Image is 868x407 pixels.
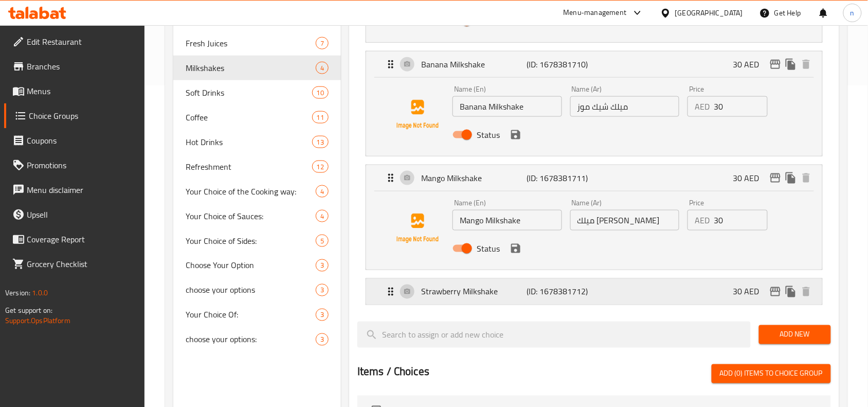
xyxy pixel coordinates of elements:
[477,15,500,27] span: Status
[759,325,831,344] button: Add New
[675,7,743,19] div: [GEOGRAPHIC_DATA]
[4,178,145,202] a: Menu disclaimer
[27,258,137,270] span: Grocery Checklist
[186,185,316,198] span: Your Choice of the Cooking way:
[186,210,316,222] span: Your Choice of Sauces:
[173,303,341,327] div: Your Choice Of:3
[357,161,831,274] li: ExpandMango MilkshakeName (En)Name (Ar)PriceAEDStatussave
[4,153,145,178] a: Promotions
[316,335,328,345] span: 3
[27,36,137,48] span: Edit Restaurant
[4,103,145,128] a: Choice Groups
[312,161,329,173] div: Choices
[527,286,597,298] p: (ID: 1678381712)
[173,327,341,352] div: choose your options:3
[316,185,329,198] div: Choices
[173,105,341,130] div: Coffee11
[453,210,562,231] input: Enter name En
[714,210,767,231] input: Please enter price
[173,204,341,228] div: Your Choice of Sauces:4
[186,161,312,173] span: Refreshment
[527,58,597,70] p: (ID: 1678381710)
[733,172,768,184] p: 30 AED
[357,322,751,348] input: search
[29,110,137,122] span: Choice Groups
[186,333,316,346] span: choose your options:
[27,184,137,196] span: Menu disclaimer
[5,286,30,299] span: Version:
[312,136,329,148] div: Choices
[173,228,341,253] div: Your Choice of Sides:5
[767,328,823,341] span: Add New
[173,154,341,179] div: Refreshment12
[527,172,597,184] p: (ID: 1678381711)
[453,96,562,117] input: Enter name En
[186,86,312,99] span: Soft Drinks
[316,211,328,221] span: 4
[695,100,710,113] p: AED
[712,364,831,383] button: Add (0) items to choice group
[186,62,316,74] span: Milkshakes
[186,309,316,321] span: Your Choice Of:
[799,170,814,186] button: delete
[316,309,329,321] div: Choices
[720,367,823,380] span: Add (0) items to choice group
[27,159,137,171] span: Promotions
[508,241,523,256] button: save
[316,187,328,197] span: 4
[799,57,814,72] button: delete
[4,227,145,252] a: Coverage Report
[5,304,52,317] span: Get support on:
[4,29,145,54] a: Edit Restaurant
[32,286,48,299] span: 1.0.0
[313,88,328,98] span: 10
[5,314,70,327] a: Support.OpsPlatform
[313,162,328,172] span: 12
[316,39,328,48] span: 7
[4,252,145,276] a: Grocery Checklist
[173,56,341,80] div: Milkshakes4
[4,202,145,227] a: Upsell
[27,208,137,221] span: Upsell
[508,127,523,143] button: save
[316,286,328,295] span: 3
[421,286,527,298] p: Strawberry Milkshake
[570,210,680,231] input: Enter name Ar
[4,79,145,103] a: Menus
[173,80,341,105] div: Soft Drinks10
[173,31,341,56] div: Fresh Juices7
[783,57,799,72] button: duplicate
[783,170,799,186] button: duplicate
[312,86,329,99] div: Choices
[714,96,767,117] input: Please enter price
[27,60,137,73] span: Branches
[186,37,316,49] span: Fresh Juices
[357,364,429,380] h2: Items / Choices
[421,58,527,70] p: Banana Milkshake
[186,136,312,148] span: Hot Drinks
[316,310,328,320] span: 3
[564,7,627,19] div: Menu-management
[186,284,316,296] span: choose your options
[4,128,145,153] a: Coupons
[4,54,145,79] a: Branches
[570,96,680,117] input: Enter name Ar
[366,51,822,77] div: Expand
[316,62,329,74] div: Choices
[768,284,783,299] button: edit
[357,274,831,309] li: Expand
[733,58,768,70] p: 30 AED
[186,235,316,247] span: Your Choice of Sides:
[695,214,710,226] p: AED
[799,284,814,299] button: delete
[186,111,312,123] span: Coffee
[366,279,822,305] div: Expand
[173,130,341,154] div: Hot Drinks13
[768,57,783,72] button: edit
[313,137,328,147] span: 13
[768,170,783,186] button: edit
[27,85,137,97] span: Menus
[421,172,527,184] p: Mango Milkshake
[316,261,328,271] span: 3
[316,210,329,222] div: Choices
